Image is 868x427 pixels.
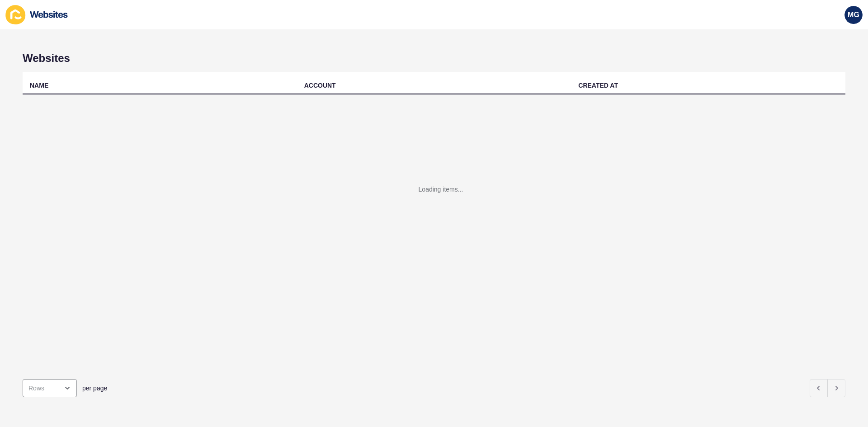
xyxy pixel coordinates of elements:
[23,379,77,397] div: open menu
[23,52,845,65] h1: Websites
[30,81,48,90] div: NAME
[578,81,618,90] div: CREATED AT
[419,185,463,194] div: Loading items...
[848,10,859,19] span: MG
[82,384,107,393] span: per page
[304,81,336,90] div: ACCOUNT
